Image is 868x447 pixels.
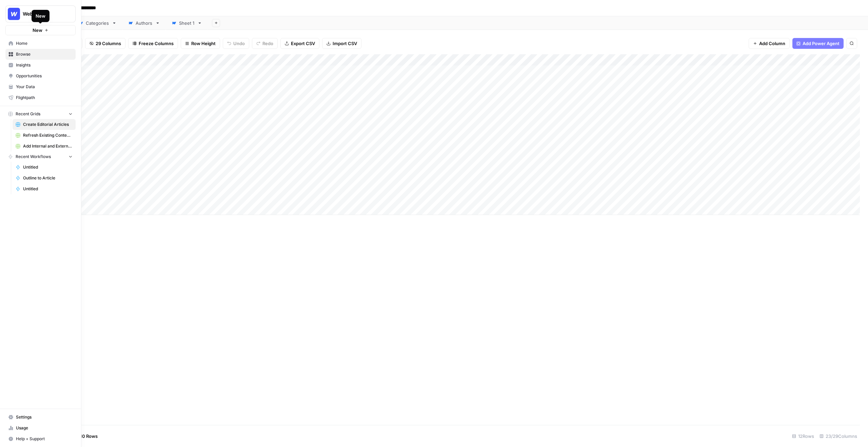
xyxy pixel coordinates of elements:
[122,16,166,30] a: Authors
[16,154,51,160] span: Recent Workflows
[792,38,844,49] button: Add Power Agent
[36,13,45,19] div: New
[333,40,357,47] span: Import CSV
[33,27,42,34] span: New
[223,38,249,49] button: Undo
[5,81,76,92] a: Your Data
[73,16,122,30] a: Categories
[5,5,76,22] button: Workspace: Webflow
[262,40,273,47] span: Redo
[5,412,76,423] a: Settings
[13,141,76,152] a: Add Internal and External Links
[13,119,76,130] a: Create Editorial Articles
[5,25,76,35] button: New
[817,431,860,442] div: 23/29 Columns
[5,38,76,49] a: Home
[13,173,76,183] a: Outline to Article
[85,38,125,49] button: 29 Columns
[16,95,73,101] span: Flightpath
[71,433,98,440] span: Add 10 Rows
[86,20,109,26] div: Categories
[23,121,73,128] span: Create Editorial Articles
[16,414,73,420] span: Settings
[96,40,121,47] span: 29 Columns
[5,152,76,162] button: Recent Workflows
[5,92,76,103] a: Flightpath
[803,40,840,47] span: Add Power Agent
[23,164,73,170] span: Untitled
[16,62,73,68] span: Insights
[291,40,315,47] span: Export CSV
[23,132,73,138] span: Refresh Existing Content (13)
[23,175,73,181] span: Outline to Article
[181,38,220,49] button: Row Height
[5,433,76,444] button: Help + Support
[5,109,76,119] button: Recent Grids
[23,11,64,17] span: Webflow
[16,111,40,117] span: Recent Grids
[23,186,73,192] span: Untitled
[13,162,76,173] a: Untitled
[16,40,73,46] span: Home
[8,8,20,20] img: Webflow Logo
[5,71,76,81] a: Opportunities
[759,40,785,47] span: Add Column
[166,16,208,30] a: Sheet 1
[16,51,73,57] span: Browse
[5,60,76,71] a: Insights
[139,40,174,47] span: Freeze Columns
[5,49,76,60] a: Browse
[136,20,153,26] div: Authors
[789,431,817,442] div: 12 Rows
[280,38,319,49] button: Export CSV
[179,20,195,26] div: Sheet 1
[16,84,73,90] span: Your Data
[191,40,216,47] span: Row Height
[16,436,73,442] span: Help + Support
[749,38,790,49] button: Add Column
[322,38,361,49] button: Import CSV
[233,40,245,47] span: Undo
[23,143,73,149] span: Add Internal and External Links
[5,423,76,433] a: Usage
[128,38,178,49] button: Freeze Columns
[13,130,76,141] a: Refresh Existing Content (13)
[16,425,73,431] span: Usage
[16,73,73,79] span: Opportunities
[13,183,76,194] a: Untitled
[252,38,278,49] button: Redo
